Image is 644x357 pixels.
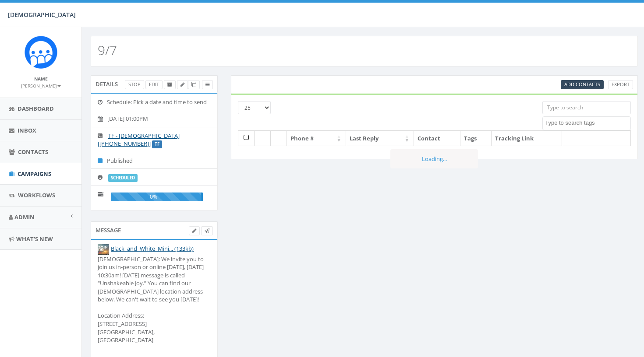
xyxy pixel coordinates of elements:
li: Schedule: Pick a date and time to send [91,94,217,111]
i: Published [98,158,107,164]
label: TF [152,140,162,148]
small: Name [34,76,48,82]
span: View Campaign Delivery Statistics [205,81,209,87]
div: 0% [111,192,203,201]
span: Archive Campaign [167,81,172,87]
a: Add Contacts [561,80,604,89]
span: Edit Campaign Body [192,227,196,234]
h2: 9/7 [98,43,117,57]
a: Export [608,80,633,89]
label: scheduled [108,174,138,182]
span: Inbox [18,126,36,134]
span: Campaigns [18,170,51,178]
a: Stop [125,80,144,89]
span: Admin [14,213,35,221]
li: [DATE] 01:00PM [91,110,217,127]
th: Phone # [287,131,346,146]
th: Tracking Link [492,131,562,146]
span: Send Test Message [205,227,209,234]
span: Workflows [18,191,55,199]
th: Last Reply [346,131,414,146]
span: CSV files only [564,81,600,87]
span: Contacts [18,148,48,156]
a: TF - [DEMOGRAPHIC_DATA] [[PHONE_NUMBER]] [98,132,180,148]
textarea: Search [545,119,630,127]
span: Add Contacts [564,81,600,87]
span: Edit Campaign Title [180,81,184,87]
th: Tags [460,131,492,146]
div: Message [91,221,218,239]
img: Rally_Corp_Icon.png [25,36,57,69]
span: What's New [16,235,53,243]
div: Details [91,75,218,93]
span: Dashboard [18,105,54,112]
div: Loading... [390,149,478,169]
th: Contact [414,131,460,146]
span: [DEMOGRAPHIC_DATA] [8,10,76,19]
span: Clone Campaign [191,81,196,87]
li: Published [91,152,217,169]
a: Edit [145,80,163,89]
i: Schedule: Pick a date and time to send [98,99,107,105]
a: [PERSON_NAME] [21,81,61,89]
input: Type to search [542,101,631,114]
small: [PERSON_NAME] [21,83,61,89]
a: Black_and_White_Mini... (133kb) [111,245,194,252]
